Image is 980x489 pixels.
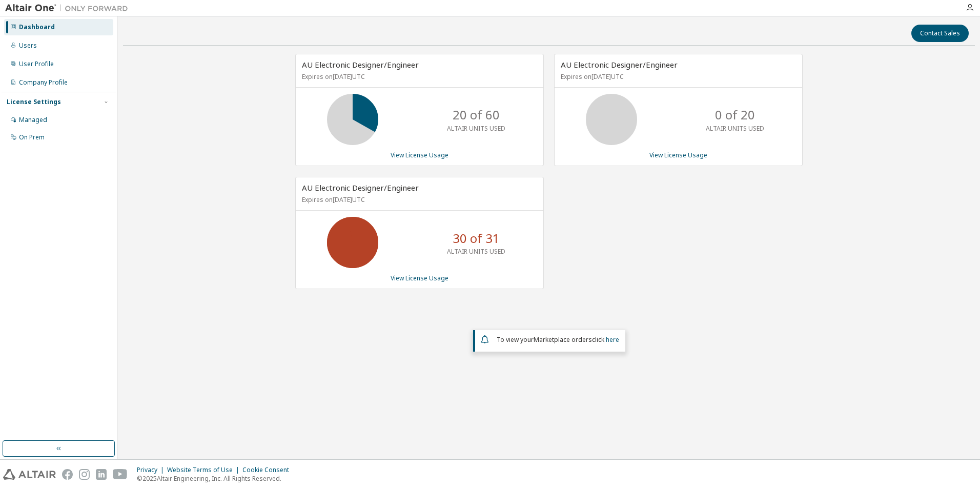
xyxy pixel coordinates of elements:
p: © 2025 Altair Engineering, Inc. All Rights Reserved. [137,474,295,483]
img: instagram.svg [79,469,90,480]
div: License Settings [7,98,61,106]
em: Marketplace orders [534,335,592,344]
div: User Profile [19,60,54,68]
p: ALTAIR UNITS USED [447,124,505,133]
span: AU Electronic Designer/Engineer [561,59,678,70]
img: facebook.svg [62,469,73,480]
p: Expires on [DATE] UTC [302,195,535,204]
img: altair_logo.svg [3,469,56,480]
span: AU Electronic Designer/Engineer [302,59,419,70]
div: Company Profile [19,78,68,87]
div: Website Terms of Use [167,466,242,474]
p: ALTAIR UNITS USED [447,247,505,256]
button: Contact Sales [911,25,969,42]
p: 0 of 20 [715,106,755,124]
p: Expires on [DATE] UTC [561,72,793,81]
img: youtube.svg [113,469,128,480]
a: View License Usage [391,151,448,159]
span: To view your click [497,335,619,344]
p: 20 of 60 [453,106,500,124]
div: Users [19,42,37,50]
p: 30 of 31 [453,230,500,247]
div: Dashboard [19,23,55,31]
a: here [606,335,619,344]
p: ALTAIR UNITS USED [706,124,764,133]
div: Privacy [137,466,167,474]
p: Expires on [DATE] UTC [302,72,535,81]
span: AU Electronic Designer/Engineer [302,182,419,193]
div: On Prem [19,133,45,141]
a: View License Usage [649,151,707,159]
div: Cookie Consent [242,466,295,474]
a: View License Usage [391,274,448,282]
img: linkedin.svg [96,469,107,480]
div: Managed [19,116,47,124]
img: Altair One [5,3,133,13]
